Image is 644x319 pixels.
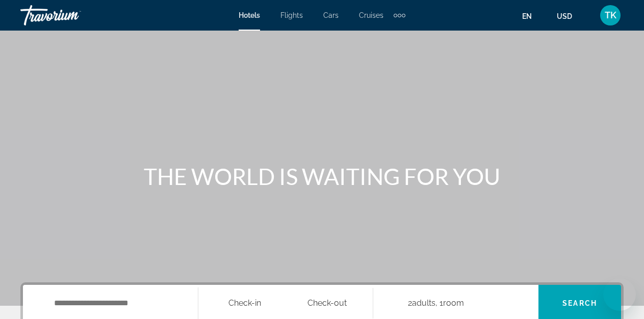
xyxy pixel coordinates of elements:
[522,9,542,23] button: Change language
[323,11,339,19] a: Cars
[20,2,122,29] a: Travorium
[394,7,405,23] button: Extra navigation items
[603,278,636,311] iframe: Button to launch messaging window
[131,163,513,190] h1: THE WORLD IS WAITING FOR YOU
[597,5,624,26] button: User Menu
[280,11,303,19] a: Flights
[443,298,464,308] span: Room
[557,9,582,23] button: Change currency
[435,296,464,310] span: , 1
[412,298,435,308] span: Adults
[522,12,532,20] span: en
[359,11,383,19] a: Cruises
[557,12,572,20] span: USD
[239,11,260,19] a: Hotels
[605,10,616,20] span: TK
[562,299,597,307] span: Search
[408,296,435,310] span: 2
